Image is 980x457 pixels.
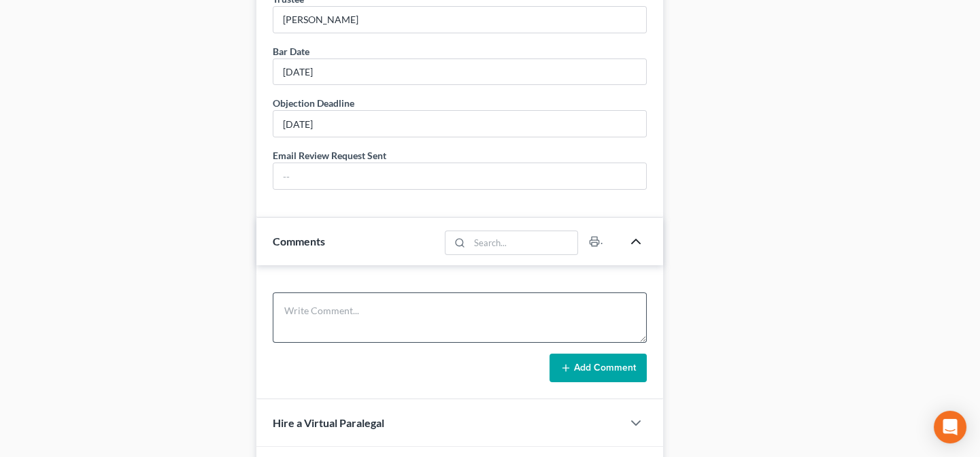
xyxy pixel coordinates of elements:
button: Add Comment [550,354,647,382]
input: -- [273,59,646,85]
div: Bar Date [273,44,309,58]
span: Comments [273,235,325,248]
div: Open Intercom Messenger [934,411,966,443]
div: Email Review Request Sent [273,148,386,163]
div: Objection Deadline [273,96,354,110]
input: -- [273,163,646,189]
input: -- [273,7,646,33]
span: Hire a Virtual Paralegal [273,416,384,429]
input: Search... [470,231,578,254]
input: -- [273,111,646,137]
